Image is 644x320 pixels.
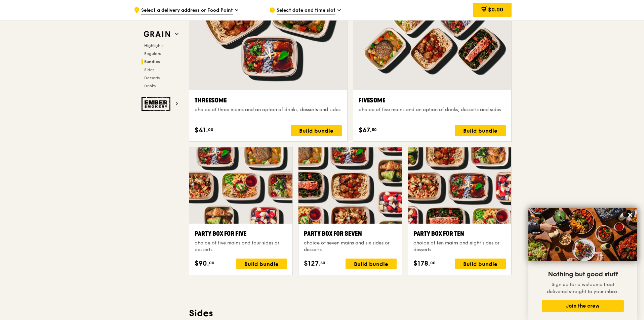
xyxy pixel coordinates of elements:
div: choice of five mains and an option of drinks, desserts and sides [359,106,506,113]
span: $41. [195,125,208,135]
span: $0.00 [488,6,503,13]
span: Desserts [144,76,160,80]
img: DSC07876-Edit02-Large.jpeg [528,208,637,261]
div: Build bundle [236,259,287,269]
div: Fivesome [359,96,506,105]
div: Build bundle [291,125,342,136]
span: Bundles [144,59,160,64]
div: Party Box for Ten [413,229,506,238]
div: choice of seven mains and six sides or desserts [304,240,396,253]
span: $90. [195,259,209,269]
span: 00 [208,127,213,132]
div: Party Box for Five [195,229,287,238]
span: Regulars [144,51,161,56]
span: 50 [372,127,377,132]
h3: Sides [189,307,512,319]
div: choice of ten mains and eight sides or desserts [413,240,506,253]
span: 00 [209,260,214,266]
button: Join the crew [542,300,624,312]
span: $67. [359,125,372,135]
div: choice of three mains and an option of drinks, desserts and sides [195,106,342,113]
span: Nothing but good stuff [548,270,618,278]
span: 00 [430,260,436,266]
span: Drinks [144,84,156,88]
span: Select date and time slot [277,7,335,14]
span: $127. [304,259,320,269]
img: Ember Smokery web logo [142,97,172,111]
span: 50 [320,260,325,266]
button: Close [625,210,636,220]
div: choice of five mains and four sides or desserts [195,240,287,253]
span: Sign up for a welcome treat delivered straight to your inbox. [547,282,619,294]
div: Build bundle [346,259,397,269]
span: Highlights [144,43,163,48]
div: Party Box for Seven [304,229,396,238]
div: Build bundle [455,125,506,136]
div: Threesome [195,96,342,105]
img: Grain web logo [142,28,172,40]
span: $178. [413,259,430,269]
span: Select a delivery address or Food Point [141,7,233,14]
div: Build bundle [455,259,506,269]
span: Sides [144,67,154,72]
